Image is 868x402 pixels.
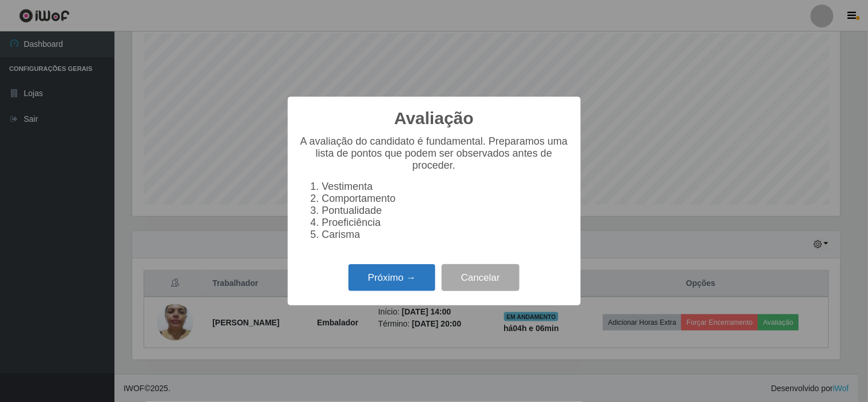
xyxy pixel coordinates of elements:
[322,229,569,241] li: Carisma
[322,205,569,217] li: Pontualidade
[322,181,569,193] li: Vestimenta
[442,264,520,291] button: Cancelar
[299,136,569,172] p: A avaliação do candidato é fundamental. Preparamos uma lista de pontos que podem ser observados a...
[394,108,474,129] h2: Avaliação
[322,217,569,229] li: Proeficiência
[348,264,435,291] button: Próximo →
[322,193,569,205] li: Comportamento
